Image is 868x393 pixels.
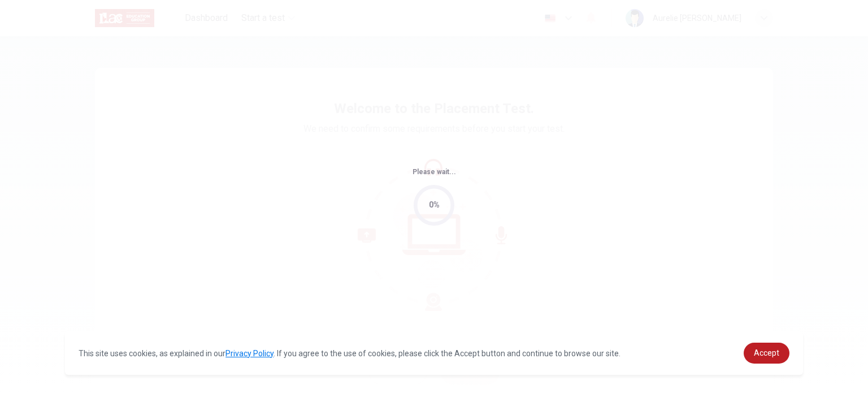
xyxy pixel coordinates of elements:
[754,348,779,357] span: Accept
[79,349,620,358] span: This site uses cookies, as explained in our . If you agree to the use of cookies, please click th...
[65,331,803,375] div: cookieconsent
[744,343,789,364] a: dismiss cookie message
[429,198,440,211] div: 0%
[413,168,456,176] span: Please wait...
[225,349,274,358] a: Privacy Policy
